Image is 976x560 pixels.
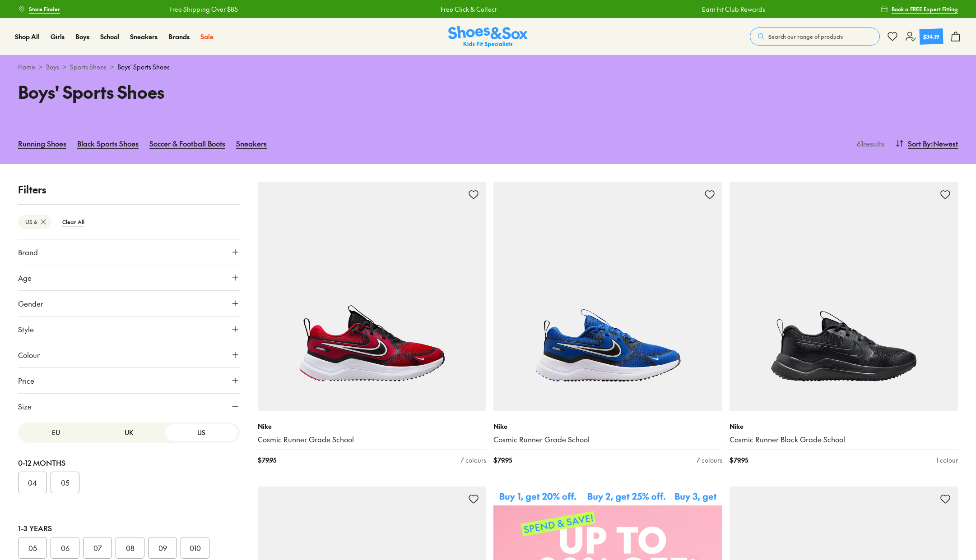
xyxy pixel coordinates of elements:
[18,247,38,257] span: Brand
[905,29,943,44] a: $34.19
[18,79,477,105] h1: Boys' Sports Shoes
[100,32,119,41] a: School
[18,349,40,360] span: Colour
[493,435,722,445] a: Cosmic Runner Grade School
[730,435,958,445] a: Cosmic Runner Black Grade School
[75,32,89,41] a: Boys
[18,342,240,367] button: Colour
[18,239,240,265] button: Brand
[931,138,958,149] span: : Newest
[936,455,958,465] div: 1 colour
[908,138,931,149] span: Sort By
[768,32,843,41] span: Search our range of products
[93,424,165,441] button: UK
[130,32,158,41] a: Sneakers
[70,62,107,72] a: Sports Shoes
[46,62,59,72] a: Boys
[116,537,144,559] button: 08
[702,5,765,14] a: Earn Fit Club Rewards
[29,5,60,13] span: Store Finder
[881,1,958,17] a: Book a FREE Expert Fitting
[18,375,34,386] span: Price
[18,298,43,309] span: Gender
[460,455,486,465] div: 7 colours
[77,133,139,153] a: Black Sports Shoes
[18,457,240,468] div: 0-12 Months
[149,133,225,153] a: Soccer & Football Boots
[18,133,66,153] a: Running Shoes
[448,26,528,48] img: SNS_Logo_Responsive.svg
[18,324,34,335] span: Style
[200,32,214,41] a: Sale
[258,422,487,431] p: Nike
[18,317,240,342] button: Style
[18,394,240,419] button: Size
[18,523,240,533] div: 1-3 Years
[51,537,79,559] button: 06
[493,455,512,465] span: $ 79.95
[18,291,240,316] button: Gender
[493,422,722,431] p: Nike
[236,133,267,153] a: Sneakers
[169,5,237,14] a: Free Shipping Over $85
[923,32,940,41] div: $34.19
[895,133,958,153] button: Sort By:Newest
[18,182,240,197] p: Filters
[148,537,177,559] button: 09
[18,62,958,72] div: > > >
[18,368,240,393] button: Price
[18,472,47,493] button: 04
[440,5,496,14] a: Free Click & Collect
[117,62,170,72] span: Boys' Sports Shoes
[165,424,238,441] button: US
[18,272,32,283] span: Age
[18,1,60,17] a: Store Finder
[55,214,92,230] btn: Clear All
[853,138,884,149] p: 61 results
[18,215,51,229] btn: US 6
[18,401,32,412] span: Size
[9,500,45,533] iframe: Gorgias live chat messenger
[697,455,722,465] div: 7 colours
[18,265,240,290] button: Age
[258,435,487,445] a: Cosmic Runner Grade School
[181,537,209,559] button: 010
[15,32,40,41] a: Shop All
[83,537,112,559] button: 07
[448,26,528,48] a: Shoes & Sox
[18,62,35,72] a: Home
[168,32,190,41] a: Brands
[20,424,93,441] button: EU
[892,5,958,13] span: Book a FREE Expert Fitting
[18,537,47,559] button: 05
[51,32,65,41] a: Girls
[258,455,276,465] span: $ 79.95
[730,455,748,465] span: $ 79.95
[51,472,79,493] button: 05
[750,28,880,46] button: Search our range of products
[730,422,958,431] p: Nike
